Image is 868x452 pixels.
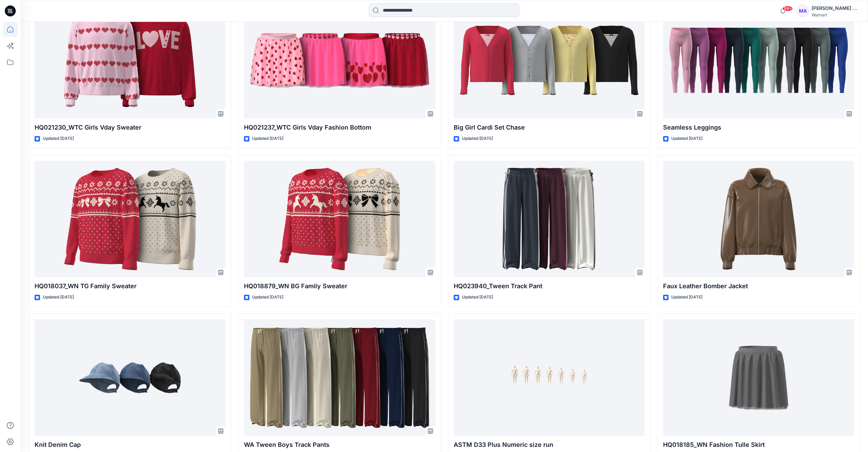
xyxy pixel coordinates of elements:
[812,4,859,12] div: [PERSON_NAME] Au-[PERSON_NAME]
[43,135,74,142] p: Updated [DATE]
[244,319,435,436] a: WA Tween Boys Track Pants
[454,123,645,132] p: Big Girl Cardi Set Chase
[244,161,435,277] a: HQ018879_WN BG Family Sweater
[812,12,859,17] div: Walmart
[35,2,225,119] a: HQ021230_WTC Girls Vday Sweater
[244,281,435,291] p: HQ018879_WN BG Family Sweater
[782,6,793,11] span: 99+
[454,440,645,450] p: ASTM D33 Plus Numeric size run
[252,135,283,142] p: Updated [DATE]
[35,161,225,277] a: HQ018037_WN TG Family Sweater
[454,2,645,119] a: Big Girl Cardi Set Chase
[663,161,854,277] a: Faux Leather Bomber Jacket
[35,123,225,132] p: HQ021230_WTC Girls Vday Sweater
[43,294,74,301] p: Updated [DATE]
[663,281,854,291] p: Faux Leather Bomber Jacket
[671,135,702,142] p: Updated [DATE]
[671,294,702,301] p: Updated [DATE]
[663,319,854,436] a: HQ018185_WN Fashion Tulle Skirt
[454,319,645,436] a: ASTM D33 Plus Numeric size run
[244,123,435,132] p: HQ021237_WTC Girls Vday Fashion Bottom
[796,5,809,17] div: MA
[663,2,854,119] a: Seamless Leggings
[462,294,493,301] p: Updated [DATE]
[35,440,225,450] p: Knit Denim Cap
[244,2,435,119] a: HQ021237_WTC Girls Vday Fashion Bottom
[244,440,435,450] p: WA Tween Boys Track Pants
[663,440,854,450] p: HQ018185_WN Fashion Tulle Skirt
[454,281,645,291] p: HQ023940_Tween Track Pant
[663,123,854,132] p: Seamless Leggings
[454,161,645,277] a: HQ023940_Tween Track Pant
[252,294,283,301] p: Updated [DATE]
[462,135,493,142] p: Updated [DATE]
[35,281,225,291] p: HQ018037_WN TG Family Sweater
[35,319,225,436] a: Knit Denim Cap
